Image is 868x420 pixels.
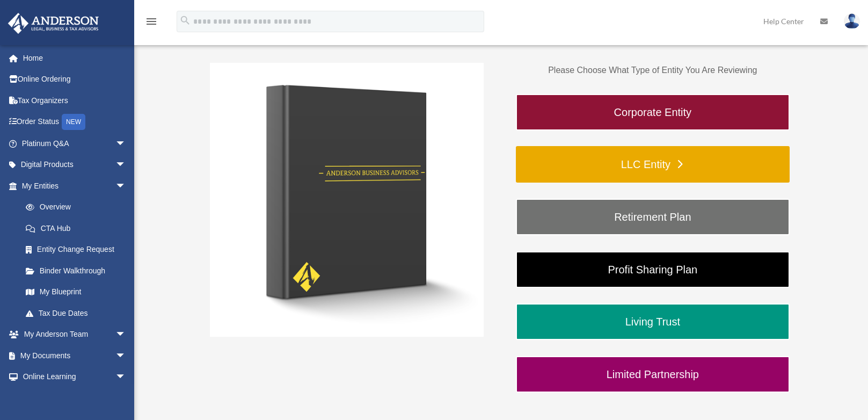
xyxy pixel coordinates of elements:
a: Tax Due Dates [15,302,142,324]
span: arrow_drop_down [115,345,137,367]
a: Corporate Entity [516,94,790,131]
a: Profit Sharing Plan [516,251,790,288]
a: Limited Partnership [516,356,790,393]
i: search [179,15,191,26]
img: User Pic [844,13,860,29]
a: Retirement Plan [516,199,790,235]
span: arrow_drop_down [115,366,137,388]
i: menu [145,15,158,28]
a: Living Trust [516,303,790,340]
span: arrow_drop_down [115,324,137,346]
a: Binder Walkthrough [15,260,137,281]
p: Please Choose What Type of Entity You Are Reviewing [516,63,790,78]
a: Online Learningarrow_drop_down [8,366,142,388]
a: My Documentsarrow_drop_down [8,345,142,366]
a: Online Ordering [8,69,142,90]
a: My Anderson Teamarrow_drop_down [8,324,142,345]
a: Entity Change Request [15,239,142,260]
a: menu [145,19,158,28]
a: My Blueprint [15,281,142,303]
span: arrow_drop_down [115,133,137,155]
a: LLC Entity [516,146,790,183]
a: CTA Hub [15,218,142,239]
span: arrow_drop_down [115,175,137,197]
a: Digital Productsarrow_drop_down [8,154,142,176]
a: Home [8,47,142,69]
a: My Entitiesarrow_drop_down [8,175,142,197]
a: Platinum Q&Aarrow_drop_down [8,133,142,154]
a: Overview [15,197,142,218]
a: Order StatusNEW [8,111,142,133]
span: arrow_drop_down [115,154,137,176]
a: Tax Organizers [8,90,142,111]
div: NEW [62,114,85,130]
img: Anderson Advisors Platinum Portal [5,13,102,34]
